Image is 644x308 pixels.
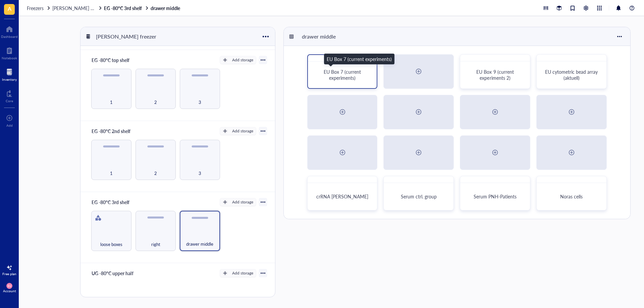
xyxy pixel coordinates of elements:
span: EU Box 7 (current experiments) [324,68,362,81]
div: UG -80°C upper half [89,268,136,278]
span: EU Box 9 (current experiments 2) [476,68,515,81]
div: Free plan [2,272,16,276]
button: Add storage [220,56,256,64]
button: Add storage [220,198,256,206]
a: Inventory [2,67,17,81]
div: Add storage [232,128,253,134]
div: Dashboard [1,35,18,39]
div: EG -80°C 3rd shelf [89,197,132,207]
div: Add storage [232,199,253,205]
span: crRNA [PERSON_NAME] [316,193,368,200]
span: loose boxes [100,241,122,248]
span: Serum PNH-Patients [474,193,517,200]
div: Account [3,289,16,293]
div: EG -80°C 2nd shelf [89,126,133,136]
span: drawer middle [186,240,213,248]
div: Inventory [2,77,17,81]
div: Core [6,99,13,103]
span: 3 [199,99,201,106]
span: 3 [199,170,201,177]
div: EG -80°C top shelf [89,55,132,65]
span: 2 [154,99,157,106]
div: Add storage [232,270,253,276]
span: EU cytometric bead array (aktuell) [545,68,599,81]
span: 1 [110,170,113,177]
div: Add storage [232,57,253,63]
button: Add storage [220,269,256,277]
div: [PERSON_NAME] freezer [93,31,159,42]
a: Dashboard [1,24,18,39]
a: Freezers [27,5,51,11]
button: Add storage [220,127,256,135]
a: [PERSON_NAME] freezer [52,5,103,11]
div: Notebook [2,56,17,60]
div: Add [6,123,13,127]
span: [PERSON_NAME] freezer [52,5,105,11]
span: 2 [154,170,157,177]
span: right [151,241,160,248]
a: Notebook [2,45,17,60]
span: 1 [110,99,113,106]
span: Serum ctrl. group [401,193,437,200]
span: A [8,4,11,13]
a: Core [6,88,13,103]
span: EU [8,284,11,287]
a: EG -80°C 3rd shelfdrawer middle [104,5,181,11]
span: Noras cells [560,193,583,200]
div: drawer middle [299,31,339,42]
div: EU Box 7 (current experiments) [327,55,392,63]
span: Freezers [27,5,44,11]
